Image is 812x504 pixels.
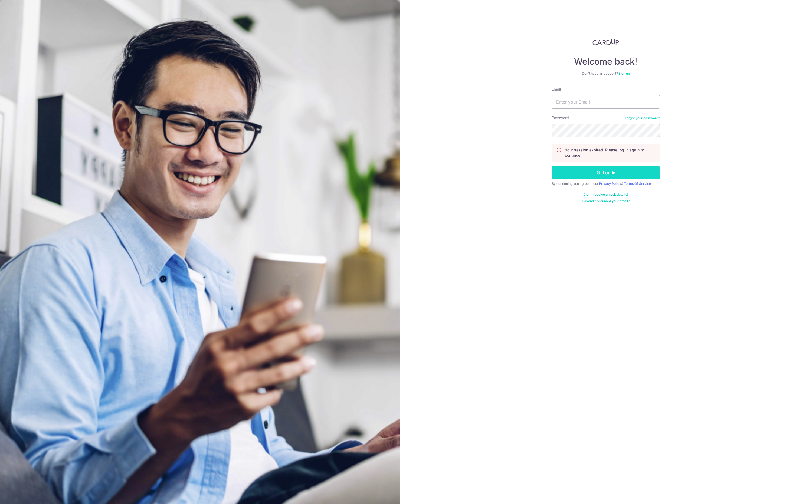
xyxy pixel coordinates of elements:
[552,182,660,186] div: By continuing you agree to our &
[552,86,561,92] label: Email
[583,192,628,197] a: Didn't receive unlock details?
[552,56,660,67] h4: Welcome back!
[582,199,630,203] a: Haven't confirmed your email?
[552,166,660,179] button: Log in
[592,39,619,45] img: CardUp Logo
[624,182,651,186] a: Terms Of Service
[552,71,660,76] div: Don’t have an account?
[618,71,630,75] a: Sign up
[552,115,569,121] label: Password
[565,147,655,158] p: Your session expired. Please log in again to continue.
[625,116,660,120] a: Forgot your password?
[552,95,660,109] input: Enter your Email
[599,182,621,186] a: Privacy Policy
